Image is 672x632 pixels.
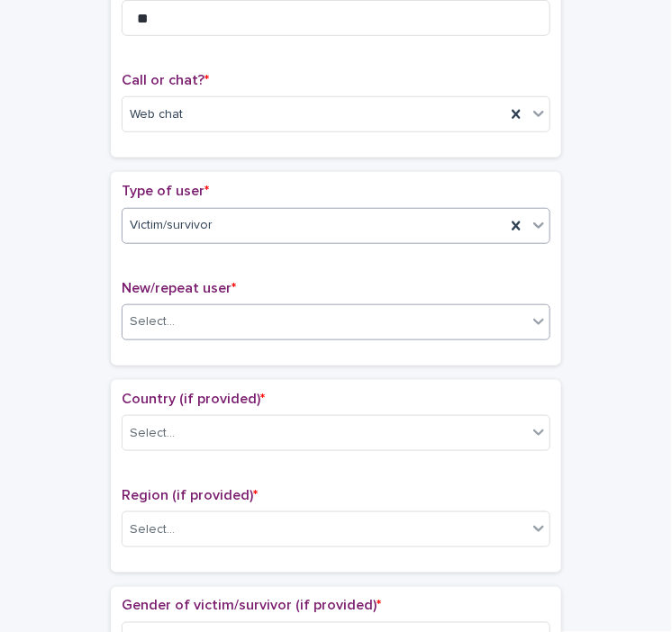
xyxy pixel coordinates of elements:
[122,184,209,198] span: Type of user
[122,73,209,87] span: Call or chat?
[122,392,265,406] span: Country (if provided)
[122,599,381,613] span: Gender of victim/survivor (if provided)
[130,216,213,235] span: Victim/survivor
[122,488,258,502] span: Region (if provided)
[130,520,175,539] div: Select...
[130,312,175,331] div: Select...
[130,424,175,443] div: Select...
[130,105,183,124] span: Web chat
[122,281,236,295] span: New/repeat user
